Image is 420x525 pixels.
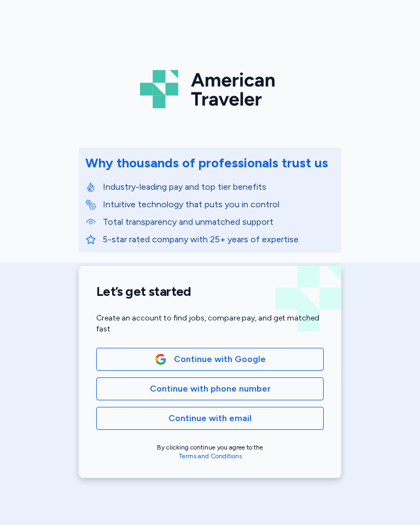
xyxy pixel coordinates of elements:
[103,180,335,194] p: Industry-leading pay and top tier benefits
[174,353,266,366] span: Continue with Google
[140,66,280,113] img: Logo
[179,452,242,460] a: Terms and Conditions
[85,154,328,172] div: Why thousands of professionals trust us
[96,348,324,371] button: Google LogoContinue with Google
[96,407,324,430] button: Continue with email
[96,443,324,460] div: By clicking continue you agree to the
[150,382,271,395] span: Continue with phone number
[103,233,335,246] p: 5-star rated company with 25+ years of expertise
[96,377,324,400] button: Continue with phone number
[96,313,324,335] div: Create an account to find jobs, compare pay, and get matched fast
[103,198,335,211] p: Intuitive technology that puts you in control
[103,215,335,229] p: Total transparency and unmatched support
[96,283,324,300] h1: Let’s get started
[155,353,167,365] img: Google Logo
[168,412,252,425] span: Continue with email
